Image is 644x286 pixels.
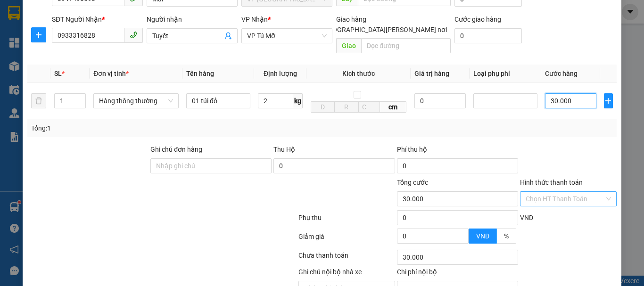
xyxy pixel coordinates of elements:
label: Ghi chú đơn hàng [150,146,202,153]
span: Giao [336,38,361,53]
span: phone [130,31,137,39]
span: Định lượng [264,70,297,77]
span: VP Nhận [241,16,268,23]
input: R [334,101,358,113]
span: Cước hàng [545,70,578,77]
input: Ghi chú đơn hàng [150,158,272,173]
input: Cước giao hàng [454,28,522,43]
span: down [78,102,83,107]
button: plus [604,93,613,108]
input: D [311,101,335,113]
span: Decrease Value [458,236,468,243]
div: Chưa thanh toán [297,250,396,267]
div: SĐT Người Nhận [52,14,143,25]
span: Giá trị hàng [414,70,449,77]
span: Đơn vị tính [93,70,129,77]
span: plus [32,31,46,39]
span: up [461,230,466,236]
input: VD: Bàn, Ghế [186,93,250,108]
div: Phí thu hộ [397,144,518,158]
input: Dọc đường [361,38,451,53]
span: Thu Hộ [273,146,295,153]
label: Cước giao hàng [454,16,501,23]
span: cm [380,101,407,113]
div: Người nhận [147,14,238,25]
span: Tên hàng [186,70,214,77]
span: up [78,95,83,101]
span: kg [293,93,303,108]
input: 0 [414,93,466,108]
div: Giảm giá [297,231,396,248]
span: VND [520,214,533,221]
div: Ghi chú nội bộ nhà xe [298,267,395,281]
span: Increase Value [458,229,468,236]
button: plus [31,27,46,42]
span: VND [476,232,489,240]
span: Decrease Value [75,101,85,108]
th: Loại phụ phí [470,65,541,83]
span: Hàng thông thường [99,94,173,108]
button: delete [31,93,46,108]
input: C [358,101,380,113]
span: [GEOGRAPHIC_DATA][PERSON_NAME] nơi [318,25,451,35]
div: Tổng: 1 [31,123,249,133]
span: VP Tú Mỡ [247,29,327,43]
span: % [504,232,509,240]
span: Tổng cước [397,179,428,186]
span: down [461,237,466,243]
span: Increase Value [75,94,85,101]
span: user-add [224,32,232,40]
span: Kích thước [342,70,375,77]
label: Hình thức thanh toán [520,179,583,186]
span: Giao hàng [336,16,366,23]
div: Chi phí nội bộ [397,267,518,281]
div: Phụ thu [297,212,396,229]
span: SL [54,70,62,77]
span: plus [604,97,612,105]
